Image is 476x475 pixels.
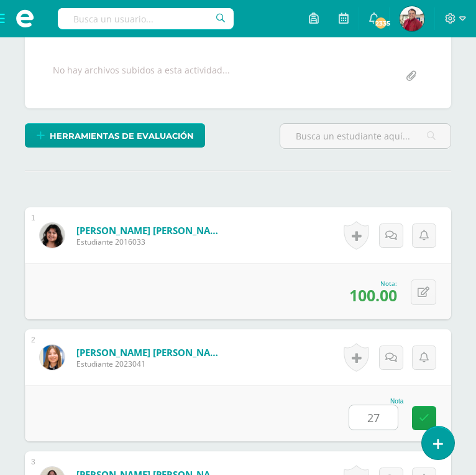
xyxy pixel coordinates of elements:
div: No hay archivos subidos a esta actividad... [53,64,230,88]
a: Herramientas de evaluación [25,123,205,148]
input: 0-100.0 [349,405,398,430]
span: Herramientas de evaluación [50,125,194,148]
div: Nota [349,398,403,405]
a: [PERSON_NAME] [PERSON_NAME] [76,346,226,359]
div: Nota: [349,279,397,288]
span: 100.00 [349,285,397,306]
span: Estudiante 2016033 [76,237,226,247]
img: b0319bba9a756ed947e7626d23660255.png [400,6,424,31]
input: Busca un usuario... [58,8,234,29]
a: [PERSON_NAME] [PERSON_NAME] [76,224,226,237]
span: 2335 [374,16,388,30]
input: Busca un estudiante aquí... [280,124,451,148]
img: 4bc0f6235ad3caadf354639d660304b4.png [40,345,65,370]
img: 9da4bd09db85578faf3960d75a072bc8.png [40,223,65,248]
span: Estudiante 2023041 [76,359,226,369]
